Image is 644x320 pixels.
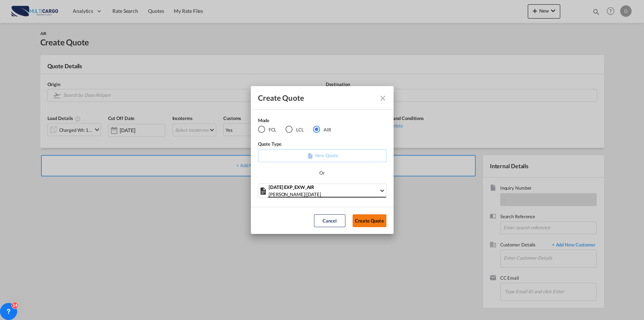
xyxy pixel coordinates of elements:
[379,94,387,102] md-icon: Close dialog
[258,140,386,149] div: Quote Type
[258,184,386,198] md-select: Select template: 25/11/24 EXP_EXW_AIR Patricia Barroso | 25 Nov 2024
[313,126,331,134] md-radio-button: AIR
[269,191,379,198] div: |
[285,126,304,134] md-radio-button: LCL
[269,184,379,191] div: [DATE] EXP_EXW_AIR
[319,169,325,176] div: Or
[306,191,321,197] span: [DATE]
[258,117,340,126] div: Mode
[269,191,305,197] span: [PERSON_NAME]
[353,214,386,227] button: Create Quote
[260,152,384,159] p: New Quote
[376,91,389,104] button: Close dialog
[314,214,345,227] button: Cancel
[258,93,374,102] div: Create Quote
[251,86,394,234] md-dialog: Create QuoteModeFCL LCLAIR ...
[258,126,277,134] md-radio-button: FCL
[258,149,386,162] div: New Quote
